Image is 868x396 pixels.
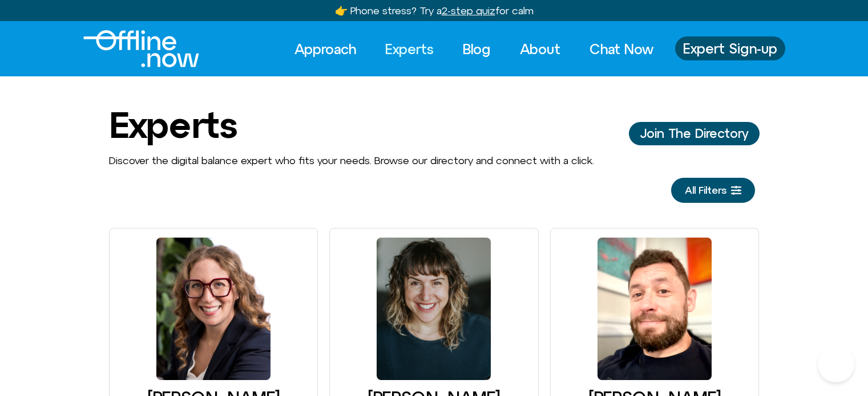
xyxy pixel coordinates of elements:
span: Expert Sign-up [683,41,777,56]
a: Experts [375,36,444,62]
a: 👉 Phone stress? Try a2-step quizfor calm [335,5,534,17]
a: Chat Now [579,36,664,62]
a: Join The Director [629,122,760,145]
a: Blog [453,36,501,62]
span: Discover the digital balance expert who fits your needs. Browse our directory and connect with a ... [109,154,594,166]
a: All Filters [671,178,755,203]
iframe: Botpress [818,346,854,382]
nav: Menu [284,36,664,62]
a: About [510,36,571,62]
img: offline.now [83,30,199,67]
h1: Experts [109,105,237,145]
span: Join The Directory [640,126,748,140]
div: Logo [83,30,180,67]
a: Expert Sign-up [675,36,785,60]
a: Approach [284,36,366,62]
u: 2-step quiz [442,5,495,17]
span: All Filters [685,185,726,196]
